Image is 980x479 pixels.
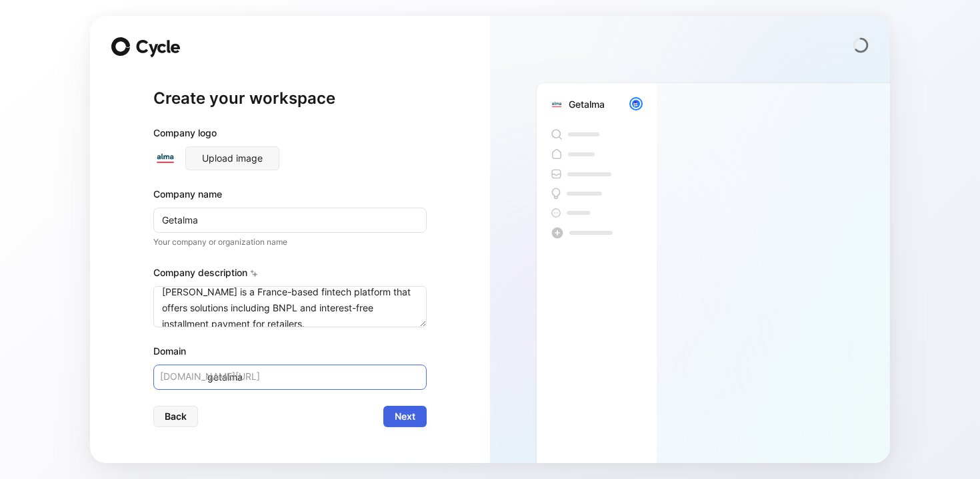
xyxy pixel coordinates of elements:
[153,265,427,286] div: Company description
[153,236,427,249] p: Your company or organization name
[153,406,198,427] button: Back
[383,406,427,427] button: Next
[153,146,177,170] img: getalma.eu
[185,146,279,170] button: Upload image
[153,88,427,109] h1: Create your workspace
[202,150,263,166] span: Upload image
[153,208,427,233] input: Example
[165,408,187,424] span: Back
[631,98,641,109] img: avatar
[153,343,427,359] div: Domain
[550,98,563,111] img: getalma.eu
[569,96,605,112] div: Getalma
[160,369,260,385] span: [DOMAIN_NAME][URL]
[153,186,427,202] div: Company name
[395,408,415,424] span: Next
[153,125,427,146] div: Company logo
